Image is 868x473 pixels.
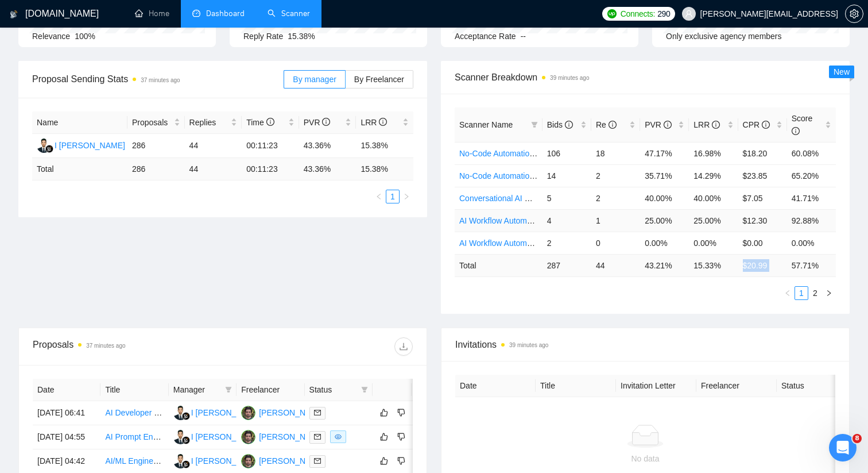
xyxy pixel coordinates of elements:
span: Re [596,120,617,129]
time: 39 minutes ago [550,75,589,81]
span: right [403,193,410,200]
th: Freelancer [237,379,304,401]
td: 2 [591,164,640,187]
span: LRR [361,118,387,127]
span: eye [335,433,342,440]
td: 5 [542,187,591,209]
span: dislike [397,456,405,466]
a: IGI [PERSON_NAME] [PERSON_NAME] [37,140,193,149]
span: Invitations [455,337,835,352]
span: Replies [189,116,229,129]
a: searchScanner [268,9,310,18]
span: info-circle [792,127,800,135]
td: 43.36% [299,134,356,158]
span: info-circle [664,121,672,129]
span: info-circle [609,121,617,129]
td: 0 [591,232,640,254]
li: Next Page [822,286,836,300]
a: IGI [PERSON_NAME] [PERSON_NAME] [173,432,330,441]
button: like [377,430,391,444]
td: 14 [542,164,591,187]
img: gigradar-bm.png [182,460,190,468]
a: setting [845,9,863,18]
span: right [826,290,832,297]
div: I [PERSON_NAME] [PERSON_NAME] [191,406,330,419]
img: TF [241,430,255,444]
span: mail [314,409,321,416]
time: 39 minutes ago [509,342,548,348]
button: download [394,337,413,356]
span: user [685,10,693,18]
span: like [380,456,388,466]
th: Title [536,375,616,397]
span: New [834,67,850,76]
span: Scanner Breakdown [455,70,836,84]
iframe: Intercom live chat [829,434,857,462]
a: IGI [PERSON_NAME] [PERSON_NAME] [173,407,330,417]
span: mail [314,433,321,440]
td: 40.00% [689,187,738,209]
span: info-circle [379,118,387,126]
img: upwork-logo.png [607,9,617,18]
a: IGI [PERSON_NAME] [PERSON_NAME] [173,456,330,465]
td: 0.00% [640,232,689,254]
span: filter [223,381,234,398]
img: gigradar-bm.png [182,412,190,420]
td: 18 [591,142,640,164]
td: 44 [591,254,640,276]
span: filter [529,116,540,133]
li: 2 [808,286,822,300]
span: Bids [547,120,573,129]
span: like [380,408,388,417]
button: dislike [394,454,408,468]
td: 0.00% [689,232,738,254]
td: 44 [185,134,242,158]
span: Manager [173,383,220,396]
a: AI Developer Needed to Build Intelligent Clutch & Flywheel (OEM and Performance) Knowledge Assistant [105,408,480,417]
span: Score [792,114,813,136]
td: 15.33 % [689,254,738,276]
img: gigradar-bm.png [182,436,190,444]
div: No data [464,452,826,465]
img: IG [37,139,51,153]
td: $12.30 [738,209,787,232]
a: AI Workflow Automation (Client Filters) [459,239,596,248]
td: $7.05 [738,187,787,209]
a: homeHome [135,9,169,18]
span: Proposal Sending Stats [32,72,284,86]
td: 35.71% [640,164,689,187]
span: 290 [657,7,670,20]
th: Date [455,375,536,397]
img: logo [10,5,18,24]
td: 41.71% [787,187,836,209]
td: Total [32,158,127,180]
button: setting [845,5,863,23]
a: Conversational AI & AI Agents (Budget Filters) [459,194,623,203]
button: left [372,190,386,203]
span: info-circle [762,121,770,129]
a: TF[PERSON_NAME] [241,456,325,465]
td: 25.00% [689,209,738,232]
span: 8 [852,434,862,443]
button: right [400,190,413,203]
img: IG [173,430,188,444]
span: CPR [743,120,770,129]
span: PVR [645,120,672,129]
button: left [781,286,795,300]
img: IG [173,406,188,420]
th: Replies [185,111,242,134]
span: info-circle [712,121,720,129]
td: 57.71 % [787,254,836,276]
span: left [784,290,791,297]
span: Time [246,118,274,127]
li: Next Page [400,190,413,203]
a: TF[PERSON_NAME] [241,407,325,417]
button: like [377,406,391,420]
td: 43.36 % [299,158,356,180]
span: Only exclusive agency members [666,32,782,41]
span: dashboard [192,9,200,17]
td: 2 [542,232,591,254]
span: filter [531,121,538,128]
span: download [395,342,412,351]
span: left [375,193,382,200]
